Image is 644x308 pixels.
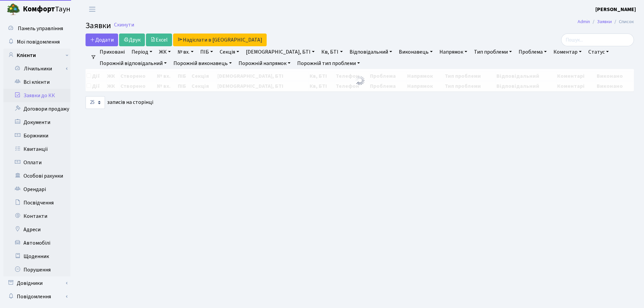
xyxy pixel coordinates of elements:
a: Заявки [597,18,612,25]
a: Порожній напрямок [236,58,293,69]
a: Admin [578,18,590,25]
a: Період [129,46,155,58]
select: записів на сторінці [86,96,105,109]
a: Порожній тип проблеми [294,58,363,69]
a: Порушення [3,263,70,276]
span: Панель управління [18,25,63,32]
nav: breadcrumb [568,15,644,29]
a: Щоденник [3,250,70,263]
a: Посвідчення [3,196,70,209]
span: Мої повідомлення [17,38,60,46]
label: записів на сторінці [86,96,153,109]
span: Заявки [86,20,111,32]
a: Порожній виконавець [171,58,234,69]
a: Коментар [551,46,584,58]
a: Виконавець [396,46,435,58]
a: ПІБ [198,46,216,58]
a: Автомобілі [3,236,70,250]
a: Квитанції [3,142,70,156]
a: Проблема [516,46,549,58]
a: Адреси [3,223,70,236]
a: Повідомлення [3,290,70,303]
a: Відповідальний [347,46,395,58]
a: Статус [586,46,611,58]
b: Комфорт [23,4,55,14]
a: Друк [119,34,145,46]
a: Орендарі [3,183,70,196]
input: Пошук... [561,34,634,46]
a: Скинути [114,22,134,28]
button: Переключити навігацію [84,4,101,15]
a: Довідники [3,276,70,290]
a: Секція [217,46,242,58]
a: Всі клієнти [3,75,70,89]
img: logo.png [7,3,20,16]
a: Надіслати в [GEOGRAPHIC_DATA] [173,34,267,46]
a: ЖК [156,46,173,58]
a: Порожній відповідальний [97,58,169,69]
a: Тип проблеми [471,46,515,58]
a: Оплати [3,156,70,169]
span: Додати [90,36,114,44]
a: Договори продажу [3,102,70,116]
a: Напрямок [437,46,470,58]
a: Приховані [97,46,127,58]
a: Контакти [3,209,70,223]
a: Кв, БТІ [319,46,345,58]
a: Боржники [3,129,70,142]
a: Панель управління [3,22,70,35]
a: Додати [86,34,118,46]
a: Клієнти [3,49,70,62]
a: Особові рахунки [3,169,70,183]
a: [DEMOGRAPHIC_DATA], БТІ [243,46,317,58]
img: Обробка... [355,75,365,86]
a: [PERSON_NAME] [595,5,636,13]
a: Документи [3,116,70,129]
a: Excel [146,34,172,46]
span: Таун [23,4,70,15]
a: Заявки до КК [3,89,70,102]
li: Список [612,18,634,25]
a: Лічильники [8,62,70,75]
a: № вх. [175,46,196,58]
a: Мої повідомлення [3,35,70,49]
